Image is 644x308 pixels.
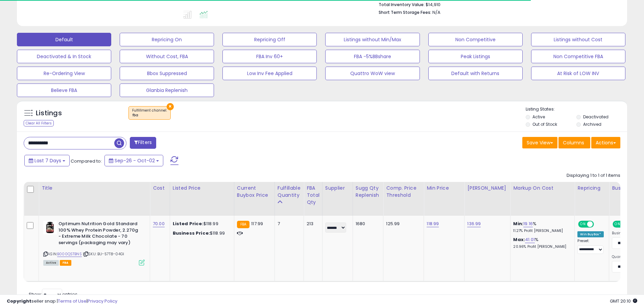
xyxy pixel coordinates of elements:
button: Filters [130,137,156,149]
button: Last 7 Days [24,155,70,166]
div: 213 [307,221,317,227]
b: Optimum Nutrition Gold Standard 100% Whey Protein Powder, 2.270g - Extreme Milk Chocolate - 70 se... [58,221,141,247]
button: At Risk of LOW INV [531,67,625,80]
a: Terms of Use [58,298,87,304]
div: 1680 [356,221,378,227]
button: Low Inv Fee Applied [222,67,317,80]
span: Last 7 Days [34,157,61,164]
strong: Copyright [7,298,31,304]
button: Columns [558,137,590,148]
button: Default [17,33,111,46]
div: 125.99 [386,221,419,227]
div: Supplier [325,185,350,192]
span: N/A [432,9,440,16]
label: Archived [583,121,601,127]
span: ON [613,221,622,227]
div: Comp. Price Threshold [386,185,421,199]
b: Business Price: [173,230,210,236]
label: Active [532,114,545,120]
button: Save View [522,137,557,148]
p: 20.96% Profit [PERSON_NAME] [513,244,569,249]
button: Actions [591,137,620,148]
b: Listed Price: [173,220,204,227]
div: % [513,221,569,233]
div: seller snap | | [7,298,117,305]
span: Fulfillment channel : [132,108,167,118]
a: 136.99 [467,220,481,227]
div: FBA Total Qty [307,185,319,206]
button: Glanbia Replenish [120,84,214,97]
div: Preset: [577,239,604,254]
div: [PERSON_NAME] [467,185,507,192]
div: Fulfillable Quantity [278,185,301,199]
a: 19.16 [523,220,533,227]
a: 41.01 [525,236,535,243]
button: Default with Returns [428,67,523,80]
a: 118.99 [427,220,439,227]
div: Title [42,185,147,192]
div: fba [132,113,167,118]
label: Deactivated [583,114,609,120]
b: Short Term Storage Fees: [379,9,431,15]
button: Without Cost, FBA [120,50,214,63]
b: Max: [513,236,525,243]
div: $118.99 [173,230,229,236]
button: FBA -5%BBshare [325,50,420,63]
span: ON [579,221,588,227]
button: Non Competitive [428,33,523,46]
button: Peak Listings [428,50,523,63]
button: Deactivated & In Stock [17,50,111,63]
th: CSV column name: cust_attr_1_Supplier [322,182,353,216]
th: Please note that this number is a calculation based on your required days of coverage and your ve... [353,182,383,216]
button: Repricing Off [222,33,317,46]
button: × [167,103,174,110]
div: % [513,237,569,249]
button: Sep-26 - Oct-02 [104,155,163,166]
button: FBA Inv 60+ [222,50,317,63]
span: All listings currently available for purchase on Amazon [43,260,59,266]
button: Non Competitive FBA [531,50,625,63]
p: 11.27% Profit [PERSON_NAME] [513,229,569,233]
b: Min: [513,220,523,227]
span: 117.99 [251,220,263,227]
div: Win BuyBox * [577,231,604,237]
span: Show: entries [29,291,77,298]
button: Quattro WoW view [325,67,420,80]
h5: Listings [36,109,62,118]
div: Repricing [577,185,606,192]
span: Columns [563,139,584,146]
span: 2025-10-10 20:10 GMT [610,298,637,304]
span: Sep-26 - Oct-02 [115,157,155,164]
th: The percentage added to the cost of goods (COGS) that forms the calculator for Min & Max prices. [510,182,575,216]
div: Listed Price [173,185,231,192]
span: FBA [60,260,71,266]
button: Bbox Suppressed [120,67,214,80]
a: 70.00 [153,220,165,227]
div: ASIN: [43,221,145,265]
div: Clear All Filters [24,120,54,126]
div: Sugg Qty Replenish [356,185,381,199]
small: FBA [237,221,249,228]
span: OFF [593,221,604,227]
a: B000QSTBNS [57,251,82,257]
span: | SKU: BU-57T8-04GI [83,251,124,257]
div: Cost [153,185,167,192]
div: 7 [278,221,299,227]
div: Displaying 1 to 1 of 1 items [567,172,620,179]
div: Min Price [427,185,461,192]
div: $118.99 [173,221,229,227]
p: Listing States: [526,106,627,113]
div: Markup on Cost [513,185,572,192]
button: Repricing On [120,33,214,46]
span: Compared to: [71,158,102,164]
a: Privacy Policy [88,298,117,304]
button: Believe FBA [17,84,111,97]
div: Current Buybox Price [237,185,272,199]
img: 41zjBNaDQ3L._SL40_.jpg [43,221,57,234]
button: Listings without Cost [531,33,625,46]
label: Out of Stock [532,121,557,127]
b: Total Inventory Value: [379,2,425,7]
button: Listings without Min/Max [325,33,420,46]
button: Re-Ordering View [17,67,111,80]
